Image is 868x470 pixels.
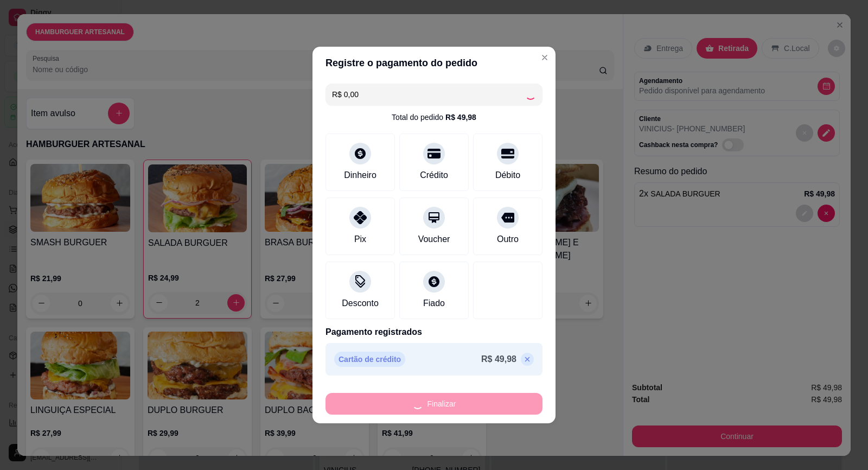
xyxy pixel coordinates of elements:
div: Outro [497,233,519,246]
div: Total do pedido [392,112,476,123]
div: Crédito [420,169,448,182]
div: Dinheiro [344,169,376,182]
div: Desconto [342,297,379,310]
div: Débito [495,169,520,182]
div: Pix [354,233,366,246]
p: Pagamento registrados [325,326,542,339]
input: Ex.: hambúrguer de cordeiro [332,84,525,105]
p: Cartão de crédito [334,352,405,367]
header: Registre o pagamento do pedido [312,47,556,79]
div: Voucher [418,233,450,246]
div: Fiado [423,297,445,310]
div: Loading [525,89,536,100]
div: R$ 49,98 [445,112,476,123]
button: Close [536,49,553,66]
p: R$ 49,98 [481,353,516,366]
